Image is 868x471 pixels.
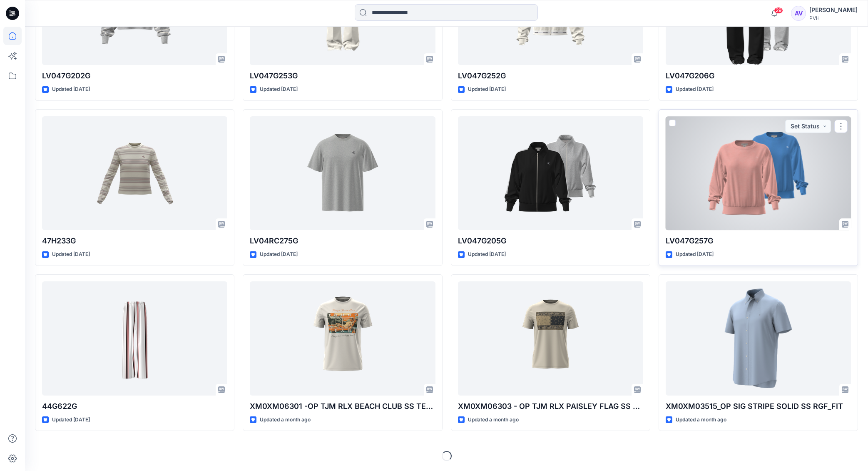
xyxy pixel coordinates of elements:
[42,235,227,247] p: 47H233G
[42,401,227,412] p: 44G622G
[666,401,851,412] p: XM0XM03515_OP SIG STRIPE SOLID SS RGF_FIT
[42,116,227,230] a: 47H233G
[458,70,643,82] p: LV047G252G
[52,85,90,94] p: Updated [DATE]
[52,250,90,259] p: Updated [DATE]
[260,250,298,259] p: Updated [DATE]
[42,281,227,396] a: 44G622G
[250,281,435,396] a: XM0XM06301 -OP TJM RLX BEACH CLUB SS TEE-V01
[666,235,851,247] p: LV047G257G
[250,70,435,82] p: LV047G253G
[809,5,858,15] div: [PERSON_NAME]
[791,6,806,21] div: AV
[774,7,783,14] span: 29
[468,250,506,259] p: Updated [DATE]
[250,401,435,412] p: XM0XM06301 -OP TJM RLX BEACH CLUB SS TEE-V01
[250,235,435,247] p: LV04RC275G
[666,116,851,230] a: LV047G257G
[458,235,643,247] p: LV047G205G
[52,416,90,424] p: Updated [DATE]
[468,85,506,94] p: Updated [DATE]
[250,116,435,230] a: LV04RC275G
[458,116,643,230] a: LV047G205G
[666,70,851,82] p: LV047G206G
[468,416,519,424] p: Updated a month ago
[666,281,851,396] a: XM0XM03515_OP SIG STRIPE SOLID SS RGF_FIT
[676,416,726,424] p: Updated a month ago
[260,85,298,94] p: Updated [DATE]
[260,416,311,424] p: Updated a month ago
[458,281,643,396] a: XM0XM06303 - OP TJM RLX PAISLEY FLAG SS TEE - V01
[809,15,858,21] div: PVH
[676,85,714,94] p: Updated [DATE]
[458,401,643,412] p: XM0XM06303 - OP TJM RLX PAISLEY FLAG SS TEE - V01
[42,70,227,82] p: LV047G202G
[676,250,714,259] p: Updated [DATE]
